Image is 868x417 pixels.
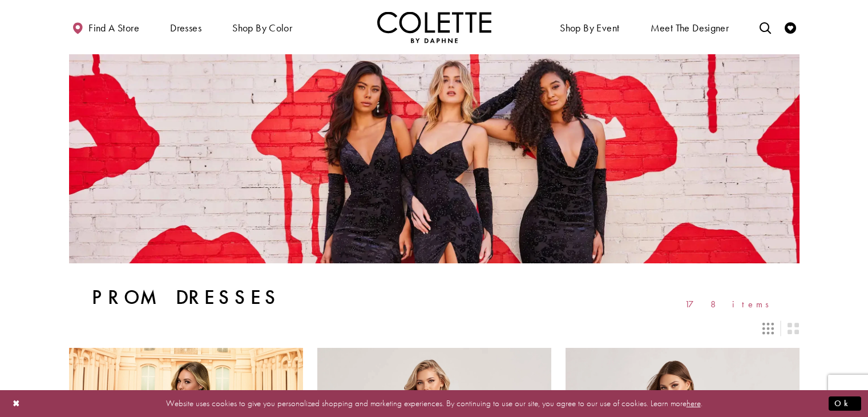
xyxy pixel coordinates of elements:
span: Shop by color [229,11,295,43]
a: Toggle search [757,11,774,43]
span: Find a store [88,22,139,34]
div: Layout Controls [62,316,806,341]
button: Close Dialog [7,394,26,414]
span: Shop by color [232,22,292,34]
span: 178 items [685,299,777,309]
a: Visit Home Page [377,11,491,43]
p: Website uses cookies to give you personalized shopping and marketing experiences. By continuing t... [82,396,786,411]
a: Meet the designer [648,11,732,43]
span: Switch layout to 2 columns [788,323,799,334]
img: Colette by Daphne [377,11,491,43]
span: Meet the designer [651,22,729,34]
span: Shop By Event [560,22,619,34]
a: here [687,398,701,409]
h1: Prom Dresses [92,286,281,309]
a: Find a store [69,11,142,43]
button: Submit Dialog [829,396,861,411]
a: Check Wishlist [782,11,799,43]
span: Dresses [170,22,201,34]
span: Shop By Event [557,11,622,43]
span: Dresses [167,11,204,43]
span: Switch layout to 3 columns [762,323,774,334]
